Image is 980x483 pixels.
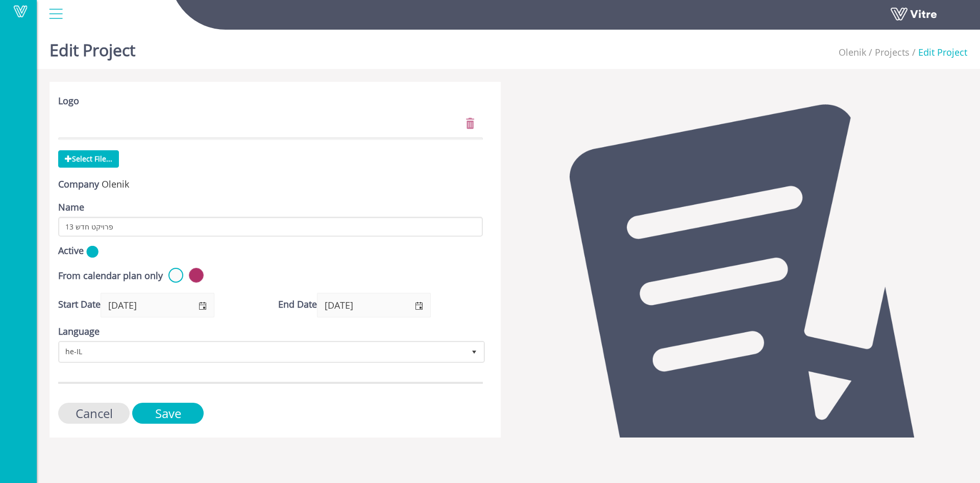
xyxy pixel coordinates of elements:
[278,298,317,311] label: End Date
[58,150,119,168] span: Select File...
[465,342,483,361] span: select
[58,298,101,311] label: Start Date
[102,178,129,190] span: 237
[60,342,465,361] span: he-IL
[50,26,135,69] h1: Edit Project
[58,178,99,191] label: Company
[58,95,79,108] label: Logo
[58,244,84,258] label: Active
[910,46,967,59] li: Edit Project
[58,201,84,214] label: Name
[58,269,163,283] label: From calendar plan only
[407,293,430,317] span: select
[839,46,866,58] span: 237
[86,245,99,258] img: yes
[190,293,214,317] span: select
[132,403,204,424] input: Save
[58,403,130,424] input: Cancel
[58,325,100,338] label: Language
[875,46,910,58] a: Projects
